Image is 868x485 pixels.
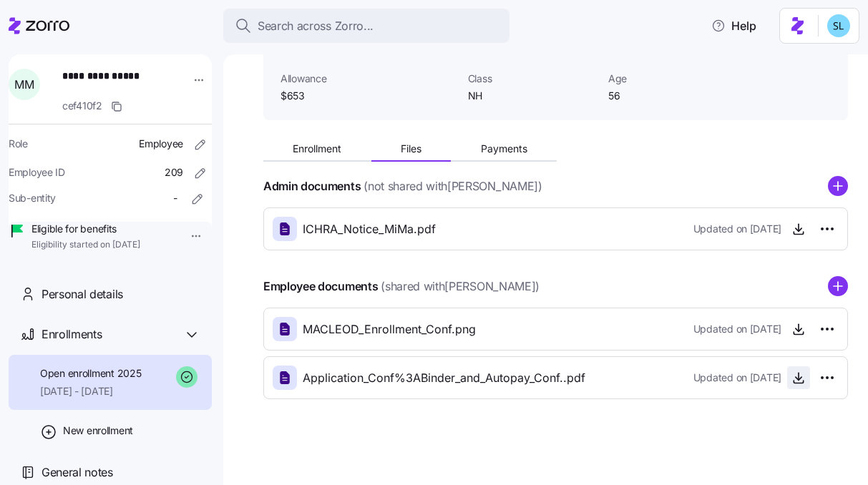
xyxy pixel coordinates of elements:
span: Application_Conf%3ABinder_and_Autopay_Conf..pdf [303,369,585,387]
span: Age [608,72,737,86]
button: Search across Zorro... [223,9,509,43]
span: MACLEOD_Enrollment_Conf.png [303,320,476,338]
span: Files [401,144,421,154]
span: New enrollment [63,423,133,438]
span: $653 [281,89,457,103]
span: Employee [139,137,183,151]
span: cef410f2 [62,99,102,113]
span: ICHRA_Notice_MiMa.pdf [303,220,436,238]
span: 56 [608,89,737,103]
span: [DATE] - [DATE] [40,384,141,398]
span: Updated on [DATE] [693,222,781,236]
h4: Employee documents [263,278,378,295]
span: Enrollments [42,325,102,343]
svg: add icon [828,276,848,296]
button: Help [700,11,768,40]
span: Sub-entity [9,191,56,205]
span: Allowance [281,72,457,86]
span: Eligibility started on [DATE] [31,239,140,251]
span: Search across Zorro... [258,17,374,35]
span: 209 [165,165,183,180]
span: Employee ID [9,165,65,180]
span: Role [9,137,28,151]
span: (not shared with [PERSON_NAME] ) [364,177,542,195]
span: Enrollment [293,144,341,154]
span: Open enrollment 2025 [40,366,141,381]
span: Updated on [DATE] [693,371,781,385]
span: (shared with [PERSON_NAME] ) [381,278,540,295]
span: Updated on [DATE] [693,322,781,336]
span: Eligible for benefits [31,222,140,236]
span: Payments [481,144,527,154]
h4: Admin documents [263,178,361,195]
span: Personal details [42,285,123,303]
span: Class [468,72,597,86]
svg: add icon [828,176,848,196]
span: Help [711,17,756,34]
span: - [173,191,177,205]
span: M M [14,79,34,90]
span: General notes [42,464,113,481]
span: NH [468,89,597,103]
img: 7c620d928e46699fcfb78cede4daf1d1 [827,14,850,37]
